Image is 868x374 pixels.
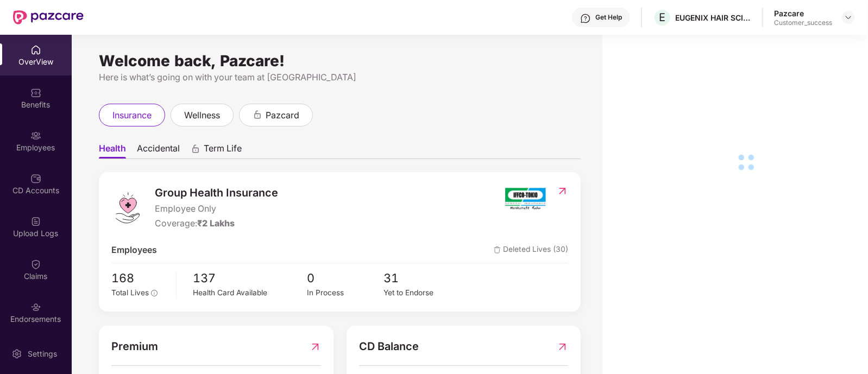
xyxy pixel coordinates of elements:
img: svg+xml;base64,PHN2ZyBpZD0iU2V0dGluZy0yMHgyMCIgeG1sbnM9Imh0dHA6Ly93d3cudzMub3JnLzIwMDAvc3ZnIiB3aW... [11,348,22,359]
span: wellness [184,109,220,122]
img: New Pazcare Logo [13,10,84,24]
img: deleteIcon [494,246,501,253]
div: EUGENIX HAIR SCIENCES PRIVTATE LIMITED [675,12,751,23]
span: info-circle [151,290,158,296]
span: CD Balance [359,338,419,355]
img: svg+xml;base64,PHN2ZyBpZD0iQ2xhaW0iIHhtbG5zPSJodHRwOi8vd3d3LnczLm9yZy8yMDAwL3N2ZyIgd2lkdGg9IjIwIi... [30,259,41,270]
span: Employees [111,244,157,257]
img: svg+xml;base64,PHN2ZyBpZD0iSGVscC0zMngzMiIgeG1sbnM9Imh0dHA6Ly93d3cudzMub3JnLzIwMDAvc3ZnIiB3aWR0aD... [580,13,591,24]
div: In Process [307,287,383,299]
img: svg+xml;base64,PHN2ZyBpZD0iSG9tZSIgeG1sbnM9Imh0dHA6Ly93d3cudzMub3JnLzIwMDAvc3ZnIiB3aWR0aD0iMjAiIG... [30,45,41,55]
img: insurerIcon [505,185,546,212]
img: RedirectIcon [310,338,321,355]
span: Deleted Lives (30) [494,244,568,257]
span: Employee Only [155,202,278,216]
span: Premium [111,338,158,355]
div: Get Help [595,13,622,22]
span: E [659,11,666,24]
img: svg+xml;base64,PHN2ZyBpZD0iQmVuZWZpdHMiIHhtbG5zPSJodHRwOi8vd3d3LnczLm9yZy8yMDAwL3N2ZyIgd2lkdGg9Ij... [30,87,41,98]
img: svg+xml;base64,PHN2ZyBpZD0iRW1wbG95ZWVzIiB4bWxucz0iaHR0cDovL3d3dy53My5vcmcvMjAwMC9zdmciIHdpZHRoPS... [30,130,41,141]
div: animation [191,144,200,154]
span: pazcard [266,109,299,122]
div: Settings [24,348,60,359]
img: svg+xml;base64,PHN2ZyBpZD0iVXBsb2FkX0xvZ3MiIGRhdGEtbmFtZT0iVXBsb2FkIExvZ3MiIHhtbG5zPSJodHRwOi8vd3... [30,216,41,227]
img: svg+xml;base64,PHN2ZyBpZD0iRW5kb3JzZW1lbnRzIiB4bWxucz0iaHR0cDovL3d3dy53My5vcmcvMjAwMC9zdmciIHdpZH... [30,302,41,313]
span: 137 [193,269,307,287]
img: RedirectIcon [557,338,568,355]
img: logo [111,192,144,224]
span: Health [99,143,126,159]
span: Term Life [204,143,242,159]
span: Total Lives [111,288,149,297]
div: animation [253,110,262,119]
span: ₹2 Lakhs [197,218,235,229]
div: Yet to Endorse [383,287,460,299]
div: Here is what’s going on with your team at [GEOGRAPHIC_DATA] [99,71,581,84]
div: Health Card Available [193,287,307,299]
img: svg+xml;base64,PHN2ZyBpZD0iQ0RfQWNjb3VudHMiIGRhdGEtbmFtZT0iQ0QgQWNjb3VudHMiIHhtbG5zPSJodHRwOi8vd3... [30,173,41,184]
span: 31 [383,269,460,287]
div: Pazcare [774,8,832,18]
img: RedirectIcon [557,186,568,196]
span: Accidental [137,143,180,159]
span: insurance [112,109,152,122]
span: 168 [111,269,168,287]
div: Customer_success [774,18,832,27]
img: svg+xml;base64,PHN2ZyBpZD0iRHJvcGRvd24tMzJ4MzIiIHhtbG5zPSJodHRwOi8vd3d3LnczLm9yZy8yMDAwL3N2ZyIgd2... [844,13,853,22]
span: 0 [307,269,383,287]
div: Welcome back, Pazcare! [99,56,581,65]
span: Group Health Insurance [155,185,278,201]
div: Coverage: [155,217,278,231]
